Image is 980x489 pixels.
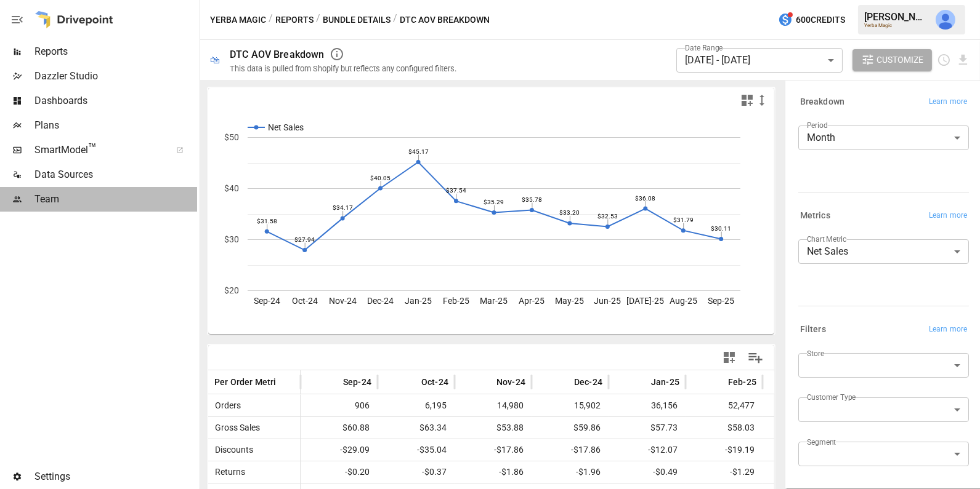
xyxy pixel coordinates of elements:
button: Sort [403,373,420,391]
div: / [269,12,273,28]
text: $30.11 [711,225,731,232]
label: Customer Type [807,392,856,402]
h6: Filters [800,323,826,336]
button: Download report [956,53,970,67]
text: $40 [224,183,239,193]
h6: Breakdown [800,95,844,109]
span: Customize [877,52,923,68]
span: $57.73 [615,417,679,439]
button: Sort [277,373,294,391]
button: Sort [325,373,342,391]
span: -$0.37 [384,461,448,483]
span: -$0.20 [307,461,371,483]
span: Oct-24 [421,376,448,388]
button: Sort [633,373,650,391]
span: Dazzler Studio [34,69,197,84]
text: Oct-24 [292,296,318,306]
span: Discounts [210,439,253,461]
button: Sort [478,373,495,391]
div: 🛍 [210,54,220,66]
text: $37.54 [446,187,466,194]
label: Store [807,348,824,359]
span: 52,477 [692,395,756,416]
span: Feb-25 [728,376,756,388]
text: Jun-25 [594,296,621,306]
span: -$35.04 [384,439,448,461]
span: Gross Sales [210,417,260,439]
button: Yerba Magic [210,12,266,28]
text: $45.17 [408,148,429,155]
span: Per Order Metric [214,376,281,388]
label: Segment [807,437,836,447]
button: Julie Wilton [928,2,963,37]
text: $30 [224,234,239,244]
span: 36,156 [615,395,679,416]
text: Jan-25 [405,296,432,306]
button: Customize [852,49,933,71]
span: Jan-25 [651,376,679,388]
button: Sort [710,373,727,391]
div: A chart. [208,113,775,334]
text: $32.53 [597,213,618,220]
span: $60.88 [307,417,371,439]
span: 906 [307,395,371,416]
div: This data is pulled from Shopify but reflects any configured filters. [230,64,456,73]
label: Period [807,120,828,130]
span: $53.88 [461,417,525,439]
text: [DATE]-25 [626,296,664,306]
label: Date Range [685,42,723,53]
span: Dashboards [34,93,197,108]
span: Dec-24 [574,376,602,388]
span: $63.34 [384,417,448,439]
span: Orders [210,395,241,416]
text: $36.08 [635,195,655,202]
span: 600 Credits [796,12,845,28]
div: / [316,12,320,28]
text: $35.29 [484,199,504,205]
div: / [393,12,397,28]
label: Chart Metric [807,234,847,244]
span: -$1.86 [461,461,525,483]
button: Sort [556,373,573,391]
div: DTC AOV Breakdown [230,49,325,60]
span: Data Sources [34,167,197,182]
span: -$1.13 [769,461,833,483]
span: Learn more [929,96,967,108]
span: 15,902 [538,395,602,416]
text: $20 [224,285,239,295]
span: Learn more [929,210,967,222]
span: 115,933 [769,395,833,416]
span: $59.86 [538,417,602,439]
text: $27.94 [294,236,315,243]
text: Sep-24 [254,296,280,306]
text: Net Sales [268,122,304,132]
span: Returns [210,461,245,483]
div: [PERSON_NAME] [864,11,928,23]
text: Apr-25 [519,296,545,306]
span: $63.18 [769,417,833,439]
span: Sep-24 [343,376,371,388]
text: $34.17 [333,204,353,211]
div: [DATE] - [DATE] [676,48,843,73]
text: $33.20 [559,209,580,216]
h6: Metrics [800,209,830,223]
span: Reports [34,44,197,59]
text: Mar-25 [480,296,508,306]
img: Julie Wilton [936,10,955,30]
span: -$17.86 [461,439,525,461]
text: $31.79 [673,217,694,223]
span: Nov-24 [496,376,525,388]
text: May-25 [555,296,584,306]
text: Nov-24 [329,296,357,306]
span: Plans [34,118,197,133]
span: -$29.09 [307,439,371,461]
span: Settings [34,469,197,484]
text: $31.58 [257,218,277,225]
span: -$17.86 [538,439,602,461]
text: $50 [224,132,239,142]
text: Dec-24 [367,296,394,306]
text: $40.05 [370,175,391,181]
text: $35.78 [522,196,542,203]
button: Schedule report [937,53,951,67]
div: Yerba Magic [864,23,928,28]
